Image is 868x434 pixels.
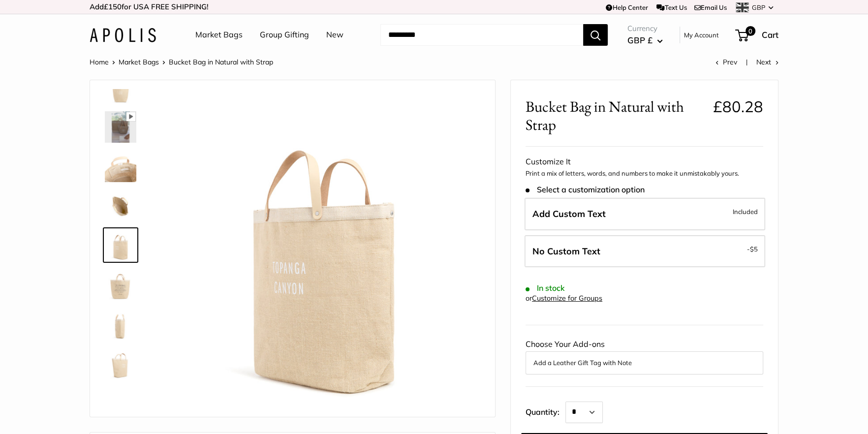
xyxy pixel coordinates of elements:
[525,235,765,268] label: Leave Blank
[526,337,763,374] div: Choose Your Add-ons
[90,28,156,42] img: Apolis
[656,3,686,11] a: Text Us
[532,208,606,219] span: Add Custom Text
[103,109,138,145] a: Bucket Bag in Natural with Strap
[103,267,138,302] a: Bucket Bag in Natural with Strap
[104,2,122,11] span: £150
[736,27,778,43] a: 0 Cart
[169,58,273,66] span: Bucket Bag in Natural with Strap
[260,28,309,42] a: Group Gifting
[526,97,706,134] span: Bucket Bag in Natural with Strap
[326,28,343,42] a: New
[526,283,564,293] span: In stock
[525,198,765,230] label: Add Custom Text
[745,26,755,36] span: 0
[526,169,763,179] p: Print a mix of letters, words, and numbers to make it unmistakably yours.
[105,229,136,261] img: Bucket Bag in Natural with Strap
[105,151,136,182] img: Bucket Bag in Natural with Strap
[105,308,136,340] img: Bucket Bag in Natural with Strap
[756,58,778,66] a: Next
[380,24,583,46] input: Search...
[713,97,763,116] span: £80.28
[627,22,663,35] span: Currency
[103,149,138,184] a: Bucket Bag in Natural with Strap
[103,345,138,381] a: Bucket Bag in Natural with Strap
[684,29,719,41] a: My Account
[532,294,602,303] a: Customize for Groups
[532,246,600,257] span: No Custom Text
[90,58,109,66] a: Home
[105,111,136,143] img: Bucket Bag in Natural with Strap
[694,3,727,11] a: Email Us
[533,357,755,369] button: Add a Leather Gift Tag with Note
[195,28,243,42] a: Market Bags
[733,206,758,217] span: Included
[105,347,136,379] img: Bucket Bag in Natural with Strap
[747,243,758,255] span: -
[750,245,758,253] span: $5
[627,32,663,48] button: GBP £
[103,188,138,223] a: Bucket Bag in Natural with Strap
[583,24,608,46] button: Search
[752,3,765,11] span: GBP
[119,58,159,66] a: Market Bags
[715,58,737,66] a: Prev
[105,269,136,300] img: Bucket Bag in Natural with Strap
[627,35,652,45] span: GBP £
[762,30,778,40] span: Cart
[606,3,648,11] a: Help Center
[526,292,602,305] div: or
[526,399,565,423] label: Quantity:
[526,185,644,194] span: Select a customization option
[90,56,273,68] nav: Breadcrumb
[103,227,138,263] a: Bucket Bag in Natural with Strap
[169,95,480,406] img: Bucket Bag in Natural with Strap
[103,306,138,341] a: Bucket Bag in Natural with Strap
[105,190,136,221] img: Bucket Bag in Natural with Strap
[526,155,763,169] div: Customize It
